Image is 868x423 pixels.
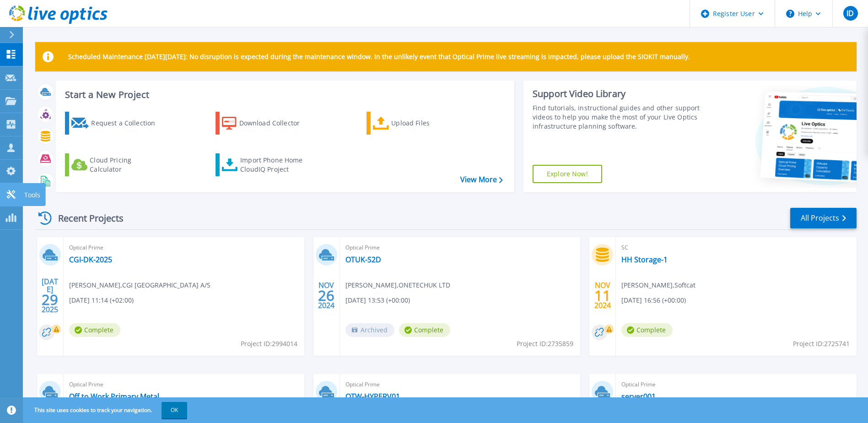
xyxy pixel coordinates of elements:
[91,114,164,132] div: Request a Collection
[533,103,702,131] div: Find tutorials, instructional guides and other support videos to help you make the most of your L...
[391,114,464,132] div: Upload Files
[318,279,335,312] div: NOV 2024
[621,255,668,264] a: HH Storage-1
[69,280,210,290] span: [PERSON_NAME] , CGI [GEOGRAPHIC_DATA] A/S
[345,380,575,390] span: Optical Prime
[69,323,120,337] span: Complete
[621,392,656,401] a: server001
[621,243,851,253] span: SC
[345,243,575,253] span: Optical Prime
[68,53,690,60] p: Scheduled Maintenance [DATE][DATE]: No disruption is expected during the maintenance window. In t...
[69,243,299,253] span: Optical Prime
[533,165,602,183] a: Explore Now!
[25,402,187,418] span: This site uses cookies to track your navigation.
[42,296,58,304] span: 29
[345,255,381,264] a: OTUK-S2D
[65,153,167,176] a: Cloud Pricing Calculator
[345,323,394,337] span: Archived
[846,10,854,17] span: ID
[69,380,299,390] span: Optical Prime
[345,295,410,305] span: [DATE] 13:53 (+00:00)
[594,279,611,312] div: NOV 2024
[790,208,857,228] a: All Projects
[345,280,450,290] span: [PERSON_NAME] , ONETECHUK LTD
[240,156,312,174] div: Import Phone Home CloudIQ Project
[621,295,686,305] span: [DATE] 16:56 (+00:00)
[241,339,297,349] span: Project ID: 2994014
[24,183,40,207] p: Tools
[399,323,450,337] span: Complete
[621,323,673,337] span: Complete
[65,112,167,135] a: Request a Collection
[793,339,850,349] span: Project ID: 2725741
[90,156,163,174] div: Cloud Pricing Calculator
[318,292,334,299] span: 26
[69,295,134,305] span: [DATE] 11:14 (+02:00)
[69,255,112,264] a: CGI-DK-2025
[345,392,400,401] a: OTW-HYPERV01
[517,339,573,349] span: Project ID: 2735859
[162,402,187,418] button: OK
[367,112,469,135] a: Upload Files
[65,90,502,100] h3: Start a New Project
[621,380,851,390] span: Optical Prime
[621,280,695,290] span: [PERSON_NAME] , Softcat
[69,392,159,401] a: Off to Work Primary Metal
[533,88,702,100] div: Support Video Library
[216,112,318,135] a: Download Collector
[460,175,503,184] a: View More
[594,292,611,299] span: 11
[239,114,313,132] div: Download Collector
[35,207,136,229] div: Recent Projects
[41,279,59,312] div: [DATE] 2025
